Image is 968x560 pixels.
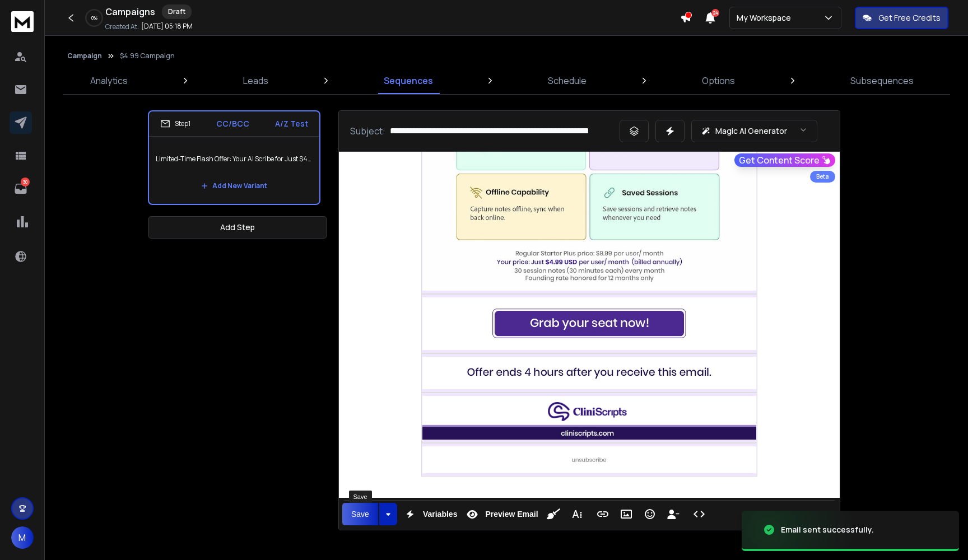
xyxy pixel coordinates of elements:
button: Add New Variant [192,175,276,197]
a: Schedule [541,67,593,94]
p: Schedule [548,74,587,87]
p: Leads [243,74,268,87]
img: 67015cdd-1dac-4a6f-8b7b-0a331253092f.jpeg [422,446,757,473]
a: Sequences [377,67,440,94]
p: $4.99 Campaign [120,52,175,60]
p: 0 % [91,15,97,21]
button: Variables [399,503,460,525]
img: logo [11,11,34,32]
button: Code View [688,503,710,525]
button: Campaign [67,52,102,60]
div: Step 1 [160,119,190,129]
div: Beta [810,171,835,183]
p: Get Free Credits [878,12,941,24]
button: Save [342,503,378,525]
span: Preview Email [483,510,540,519]
p: CC/BCC [216,118,249,129]
p: Sequences [384,74,433,87]
button: Get Content Score [734,153,835,167]
a: 30 [10,178,32,200]
span: Variables [421,510,460,519]
p: A/Z Test [275,118,308,129]
p: Subject: [350,124,385,138]
p: Limited-Time Flash Offer: Your AI Scribe for Just $4.99/mo! [156,143,313,175]
button: M [11,526,34,549]
button: Add Step [148,216,327,239]
a: Options [695,67,742,94]
button: Get Free Credits [855,7,948,29]
a: Subsequences [844,67,920,94]
img: 94f90370-5d0f-4328-a6ff-10e368a2e3de.jpeg [422,396,757,440]
img: e65ace51-3392-4ce7-85df-354efd5cdedd.jpeg [422,297,757,350]
p: Magic AI Generator [715,125,787,137]
div: Draft [162,4,192,19]
span: 24 [711,9,719,17]
div: Email sent successfully. [781,524,874,535]
a: Leads [236,67,275,94]
img: 40fac5a5-5132-4fc9-9a81-e8fa1b7adbda.jpeg [422,357,757,389]
h1: Campaigns [105,5,155,18]
a: Analytics [83,67,134,94]
p: [DATE] 05:18 PM [141,22,193,31]
p: Options [702,74,735,87]
p: Subsequences [850,74,914,87]
button: Magic AI Generator [691,120,817,142]
div: Save [349,491,372,503]
p: Analytics [90,74,128,87]
button: Preview Email [462,503,540,525]
p: Created At: [105,22,139,31]
p: My Workspace [737,12,795,24]
li: Step1CC/BCCA/Z TestLimited-Time Flash Offer: Your AI Scribe for Just $4.99/mo!Add New Variant [148,110,320,205]
p: 30 [21,178,30,186]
